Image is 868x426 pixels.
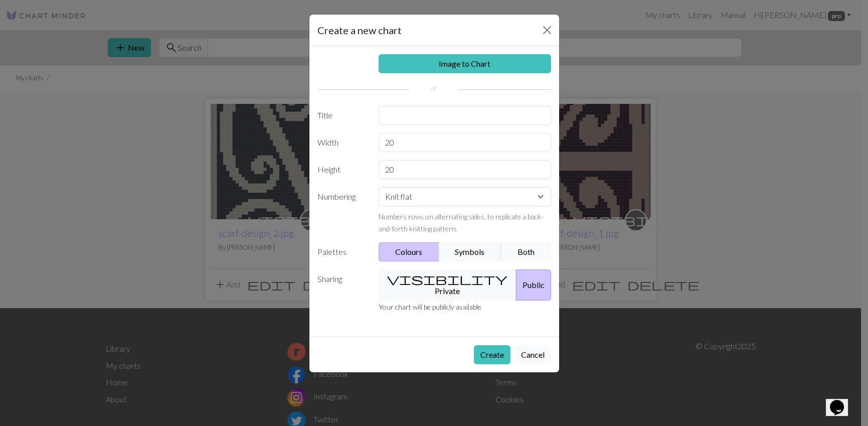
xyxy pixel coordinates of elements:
button: Symbols [439,242,502,261]
button: Cancel [514,345,551,364]
label: Palettes [311,242,373,261]
iframe: chat widget [826,386,858,416]
label: Title [311,106,373,125]
a: Image to Chart [379,54,551,73]
small: Your chart will be publicly available [379,303,481,311]
small: Numbers rows on alternating sides, to replicate a back-and-forth knitting pattern. [379,212,544,233]
label: Height [311,160,373,179]
button: Colours [379,242,439,261]
button: Private [379,269,516,301]
button: Public [516,269,551,301]
h5: Create a new chart [317,23,402,38]
span: visibility [387,272,507,286]
button: Close [539,22,555,38]
label: Numbering [311,187,373,234]
label: Width [311,133,373,152]
button: Both [501,242,551,261]
label: Sharing [311,269,373,301]
button: Create [474,345,510,364]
